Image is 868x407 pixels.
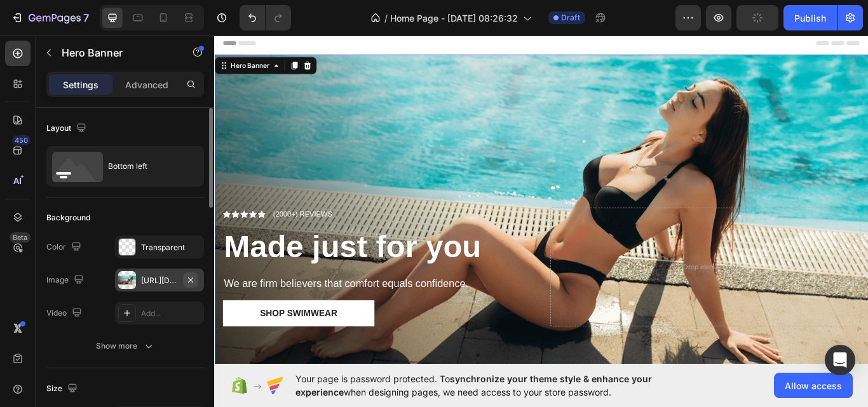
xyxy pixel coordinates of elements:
p: Advanced [125,78,168,91]
button: Allow access [774,373,853,398]
div: Show more [96,340,155,352]
div: Hero Banner [16,33,67,44]
div: Bottom left [108,152,186,181]
div: Beta [10,232,31,243]
iframe: Design area [214,32,868,367]
span: / [384,11,388,25]
div: Drop element here [546,269,614,279]
div: [URL][DOMAIN_NAME] [141,275,178,286]
div: Undo/Redo [240,5,291,30]
div: Size [46,380,80,397]
button: 7 [5,5,95,30]
div: Video [46,305,85,322]
div: Image [46,272,86,289]
p: 7 [83,10,89,25]
div: Shop Swimwear [53,320,143,335]
span: Draft [561,12,580,23]
p: Hero Banner [62,45,170,60]
div: Transparent [141,242,201,253]
div: Color [46,239,84,256]
div: Open Intercom Messenger [825,345,855,375]
div: Add... [141,308,201,319]
span: Your page is password protected. To when designing pages, we need access to your store password. [295,372,702,399]
span: Home Page - [DATE] 08:26:32 [390,11,518,25]
div: Background [46,212,90,224]
span: synchronize your theme style & enhance your experience [295,373,652,397]
button: Publish [783,5,837,30]
div: 450 [12,135,31,145]
p: Settings [63,78,98,91]
button: Show more [46,335,204,357]
div: Publish [794,11,826,25]
button: Shop Swimwear [10,312,186,343]
div: Layout [46,120,89,137]
span: Allow access [785,379,842,392]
